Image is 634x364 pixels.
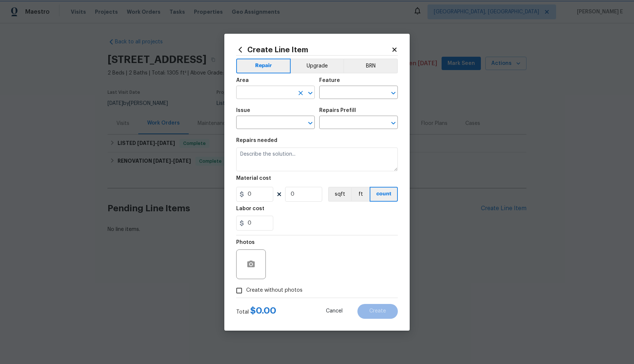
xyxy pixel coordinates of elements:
[236,138,277,143] h5: Repairs needed
[236,240,255,245] h5: Photos
[236,307,276,316] div: Total
[236,59,291,73] button: Repair
[357,304,398,319] button: Create
[295,88,306,98] button: Clear
[314,304,354,319] button: Cancel
[328,187,351,202] button: sqft
[236,78,249,83] h5: Area
[326,308,343,314] span: Cancel
[351,187,370,202] button: ft
[343,59,398,73] button: BRN
[250,306,276,315] span: $ 0.00
[388,118,399,128] button: Open
[236,176,271,181] h5: Material cost
[305,88,316,98] button: Open
[236,206,264,211] h5: Labor cost
[369,308,386,314] span: Create
[246,287,303,294] span: Create without photos
[319,108,356,113] h5: Repairs Prefill
[236,46,391,54] h2: Create Line Item
[305,118,316,128] button: Open
[291,59,344,73] button: Upgrade
[236,108,250,113] h5: Issue
[388,88,399,98] button: Open
[319,78,340,83] h5: Feature
[370,187,398,202] button: count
